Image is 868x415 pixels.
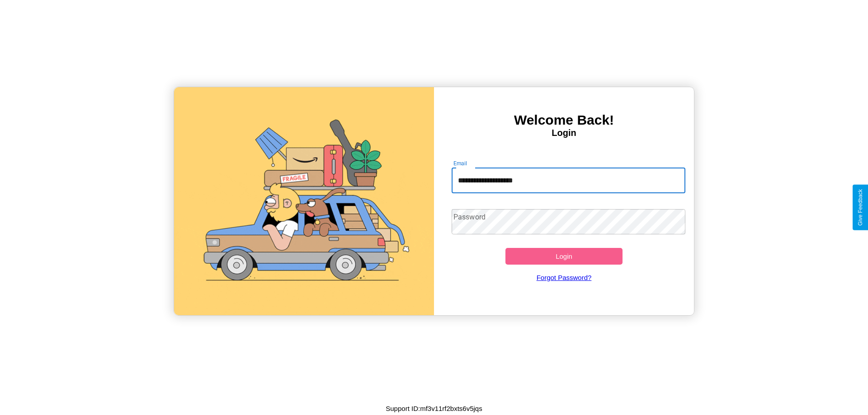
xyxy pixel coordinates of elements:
button: Login [505,248,623,265]
div: Give Feedback [857,189,863,226]
label: Email [453,159,467,167]
h3: Welcome Back! [434,112,694,128]
a: Forgot Password? [447,265,681,290]
img: gif [174,87,434,315]
p: Support ID: mf3v11rf2bxts6v5jqs [386,402,482,415]
h4: Login [434,128,694,138]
